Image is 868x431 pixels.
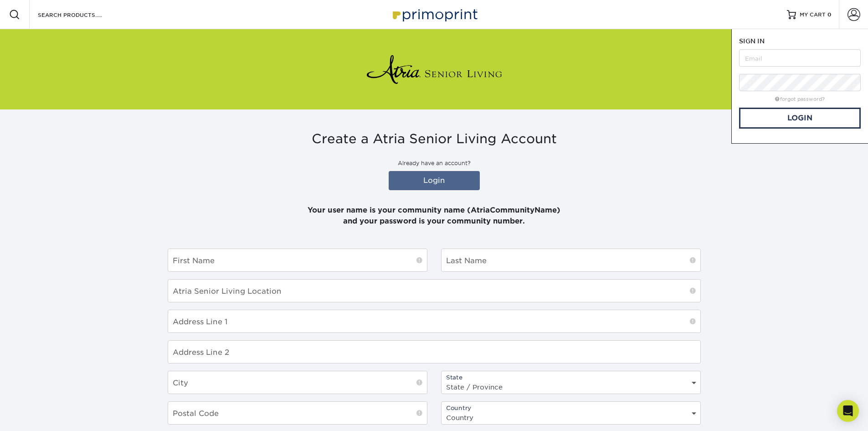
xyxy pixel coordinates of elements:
span: SIGN IN [739,37,765,45]
span: MY CART [800,11,826,19]
a: Login [389,171,480,190]
a: forgot password? [775,96,825,102]
h3: Create a Atria Senior Living Account [168,131,701,147]
p: Already have an account? [168,159,701,167]
input: Email [739,49,861,67]
img: Atria Senior Living [366,51,503,88]
div: Open Intercom Messenger [837,400,859,422]
p: Your user name is your community name (AtriaCommunityName) and your password is your community nu... [168,194,701,227]
span: 0 [827,11,832,18]
input: SEARCH PRODUCTS..... [37,9,126,20]
a: Login [739,108,861,129]
img: Primoprint [389,5,480,24]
